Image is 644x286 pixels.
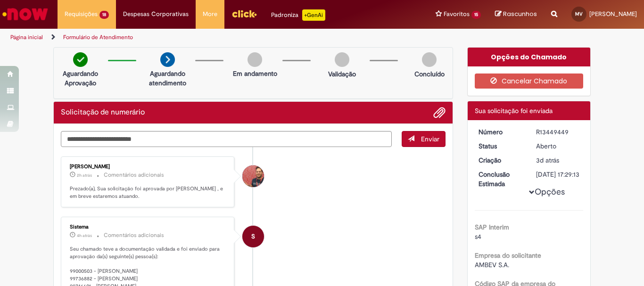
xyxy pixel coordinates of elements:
[242,165,264,187] div: Gabriel Dourado Bianchini
[475,261,509,269] span: AMBEV S.A.
[589,10,637,18] span: [PERSON_NAME]
[414,69,445,79] p: Concluído
[475,106,553,115] span: Sua solicitação foi enviada
[104,231,164,239] small: Comentários adicionais
[536,156,559,164] span: 3d atrás
[328,69,356,79] p: Validação
[471,127,529,137] dt: Número
[145,69,190,88] p: Aguardando atendimento
[503,9,537,18] span: Rascunhos
[231,7,257,21] img: click_logo_yellow_360x200.png
[536,127,580,137] div: R13449449
[475,74,584,89] button: Cancelar Chamado
[495,10,537,19] a: Rascunhos
[104,171,164,179] small: Comentários adicionais
[536,156,559,164] time: 26/08/2025 16:20:36
[77,233,92,238] span: 4h atrás
[421,135,439,143] span: Enviar
[471,11,481,19] span: 15
[536,141,580,151] div: Aberto
[471,170,529,188] dt: Conclusão Estimada
[99,11,109,19] span: 18
[422,52,437,67] img: img-circle-grey.png
[444,9,470,19] span: Favoritos
[77,233,92,238] time: 28/08/2025 14:21:00
[475,251,541,260] b: Empresa do solicitante
[433,106,446,119] button: Adicionar anexos
[160,52,175,67] img: arrow-next.png
[271,9,325,21] div: Padroniza
[1,5,50,24] img: ServiceNow
[61,131,392,147] textarea: Digite sua mensagem aqui...
[536,170,580,179] div: [DATE] 17:29:13
[65,9,98,19] span: Requisições
[70,185,227,200] p: Prezado(a), Sua solicitação foi aprovada por [PERSON_NAME] , e em breve estaremos atuando.
[70,164,227,170] div: [PERSON_NAME]
[7,29,422,46] ul: Trilhas de página
[77,172,92,178] time: 28/08/2025 16:29:32
[10,33,43,41] a: Página inicial
[335,52,349,67] img: img-circle-grey.png
[58,69,103,88] p: Aguardando Aprovação
[233,69,277,78] p: Em andamento
[123,9,189,19] span: Despesas Corporativas
[468,48,591,66] div: Opções do Chamado
[248,52,262,67] img: img-circle-grey.png
[475,232,481,241] span: s4
[471,141,529,151] dt: Status
[575,11,583,17] span: MV
[203,9,217,19] span: More
[536,155,580,165] div: 26/08/2025 16:20:36
[70,224,227,230] div: Sistema
[475,223,509,231] b: SAP Interim
[242,226,264,247] div: System
[251,225,255,248] span: S
[402,131,446,147] button: Enviar
[61,108,145,117] h2: Solicitação de numerário Histórico de tíquete
[63,33,133,41] a: Formulário de Atendimento
[471,155,529,165] dt: Criação
[73,52,88,67] img: check-circle-green.png
[302,9,325,21] p: +GenAi
[77,172,92,178] span: 2h atrás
